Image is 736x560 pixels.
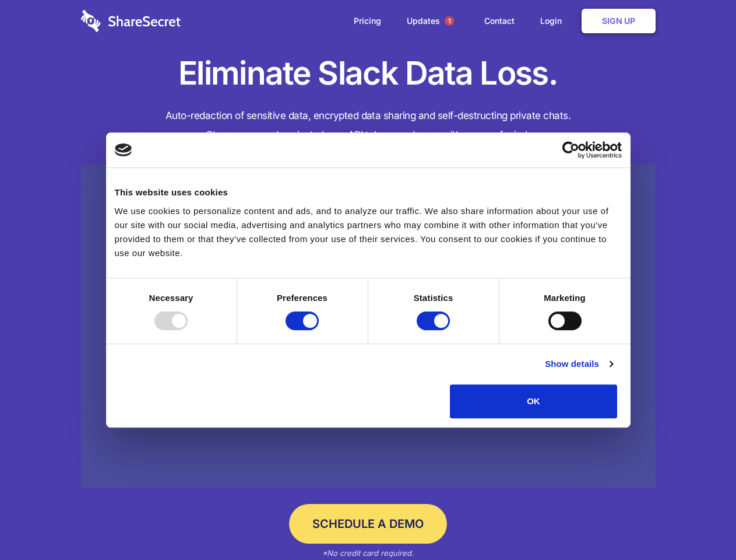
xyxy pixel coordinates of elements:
a: Schedule a Demo [289,504,447,544]
strong: Necessary [149,293,193,303]
button: OK [450,384,617,418]
strong: Statistics [414,293,453,303]
a: Login [529,3,579,39]
a: Wistia video thumbnail [81,164,656,488]
a: Sign Up [582,9,656,33]
h4: Auto-redaction of sensitive data, encrypted data sharing and self-destructing private chats. Shar... [81,106,656,145]
div: We use cookies to personalize content and ads, and to analyze our traffic. We also share informat... [115,204,622,260]
strong: Marketing [544,293,586,303]
a: Usercentrics Cookiebot - opens in a new window [520,141,622,159]
img: logo [115,143,132,156]
em: *No credit card required. [322,548,414,558]
a: Show details [545,357,612,371]
strong: Preferences [277,293,327,303]
img: logo-wordmark-white-trans-d4663122ce5f474addd5e946df7df03e33cb6a1c49d2221995e7729f52c070b2.svg [81,10,181,32]
a: Contact [473,3,526,39]
a: Pricing [342,3,393,39]
div: This website uses cookies [115,185,622,199]
span: 1 [445,16,454,26]
h1: Eliminate Slack Data Loss. [81,52,656,94]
